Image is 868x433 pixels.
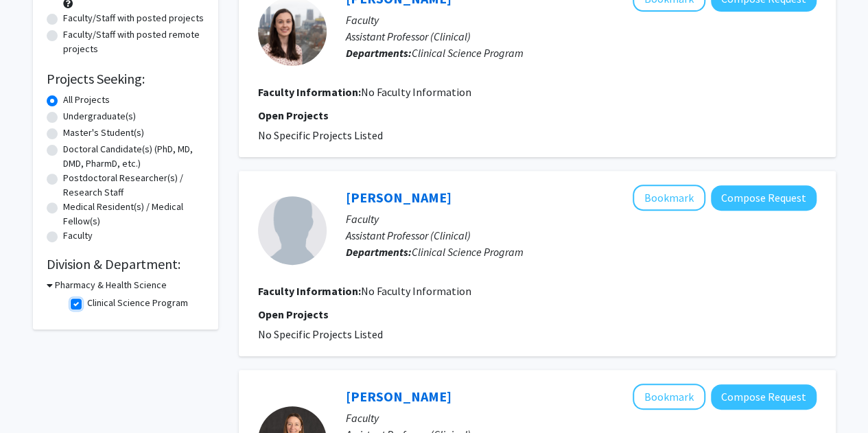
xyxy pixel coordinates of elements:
[63,27,204,56] label: Faculty/Staff with posted remote projects
[63,171,204,200] label: Postdoctoral Researcher(s) / Research Staff
[258,327,383,341] span: No Specific Projects Listed
[346,410,817,426] p: Faculty
[346,388,451,405] a: [PERSON_NAME]
[63,109,136,124] label: Undergraduate(s)
[258,107,817,124] p: Open Projects
[63,126,144,140] label: Master's Student(s)
[412,245,524,259] span: Clinical Science Program
[361,284,471,298] span: No Faculty Information
[633,185,705,211] button: Add Cassidy Wood to Bookmarks
[346,12,817,28] p: Faculty
[711,384,817,410] button: Compose Request to MaryAnne Stewart
[63,200,204,229] label: Medical Resident(s) / Medical Fellow(s)
[47,71,204,87] h2: Projects Seeking:
[361,85,471,99] span: No Faculty Information
[258,85,361,99] b: Faculty Information:
[346,245,412,259] b: Departments:
[346,211,817,227] p: Faculty
[346,28,817,45] p: Assistant Professor (Clinical)
[87,296,188,310] label: Clinical Science Program
[63,11,204,25] label: Faculty/Staff with posted projects
[258,128,383,142] span: No Specific Projects Listed
[47,256,204,272] h2: Division & Department:
[346,46,412,60] b: Departments:
[633,384,705,410] button: Add MaryAnne Stewart to Bookmarks
[258,284,361,298] b: Faculty Information:
[63,142,204,171] label: Doctoral Candidate(s) (PhD, MD, DMD, PharmD, etc.)
[346,227,817,244] p: Assistant Professor (Clinical)
[258,306,817,323] p: Open Projects
[412,46,524,60] span: Clinical Science Program
[711,185,817,211] button: Compose Request to Cassidy Wood
[63,93,110,107] label: All Projects
[55,278,167,292] h3: Pharmacy & Health Science
[63,229,93,243] label: Faculty
[346,189,451,206] a: [PERSON_NAME]
[10,371,58,423] iframe: Chat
